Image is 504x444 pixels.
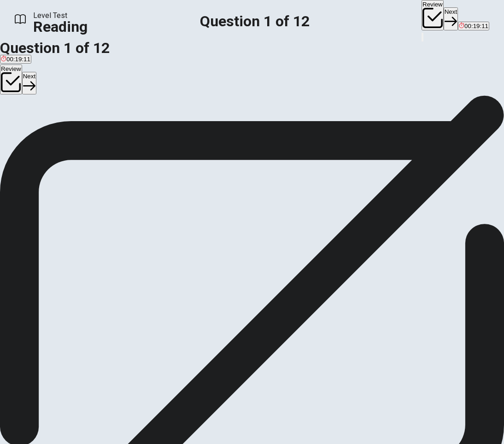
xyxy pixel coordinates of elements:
h1: Reading [33,21,88,32]
button: 00:19:11 [458,22,489,30]
button: Next [22,72,36,94]
span: 00:19:11 [6,56,30,63]
h1: Question 1 of 12 [200,16,310,27]
button: Next [444,7,458,30]
span: 00:19:11 [464,23,488,29]
span: Level Test [33,10,88,21]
